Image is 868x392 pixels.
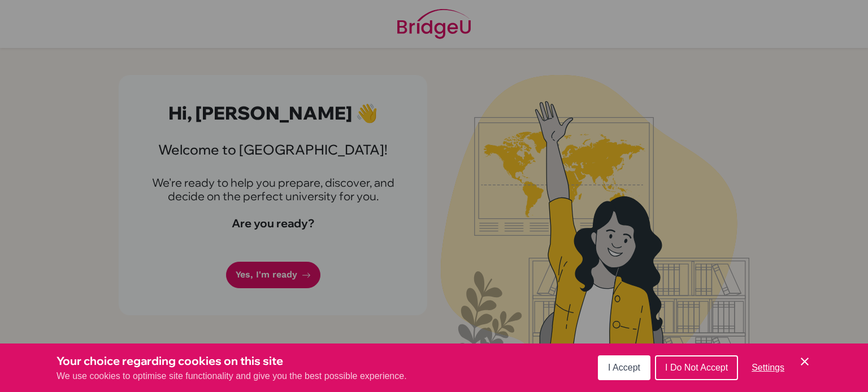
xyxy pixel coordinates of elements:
button: Save and close [798,355,811,368]
button: Settings [743,356,793,379]
button: I Accept [598,355,650,380]
span: I Accept [608,363,640,372]
span: Settings [752,363,784,372]
button: I Do Not Accept [655,355,738,380]
span: I Do Not Accept [665,363,728,372]
p: We use cookies to optimise site functionality and give you the best possible experience. [57,369,407,383]
h3: Your choice regarding cookies on this site [57,353,407,369]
